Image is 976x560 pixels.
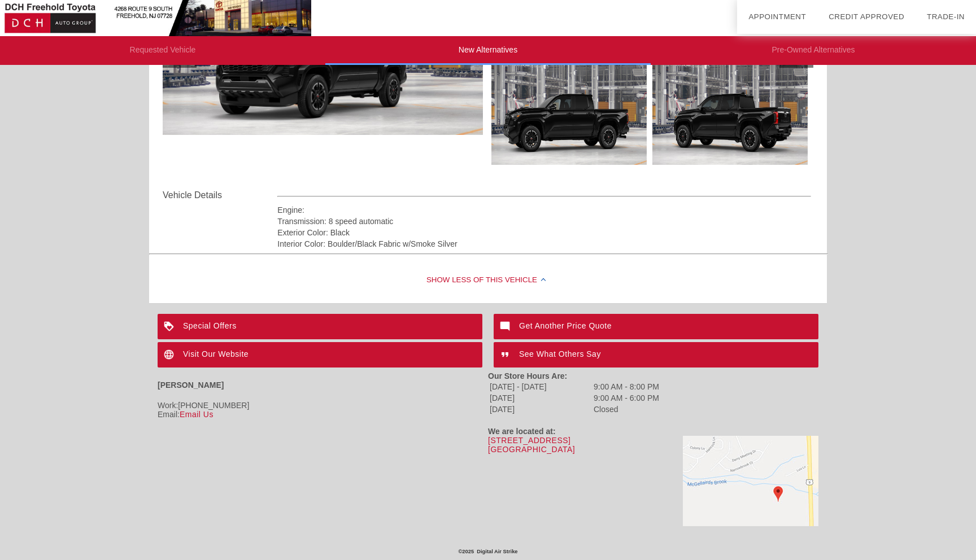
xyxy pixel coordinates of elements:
[158,314,183,339] img: ic_loyalty_white_24dp_2x.png
[494,342,519,368] img: ic_format_quote_white_24dp_2x.png
[180,410,213,419] a: Email Us
[277,227,811,238] div: Exterior Color: Black
[748,12,806,21] a: Appointment
[491,49,647,165] img: d26baf09a3e796299dd2f2cb7c3b7813.png
[494,342,818,368] a: See What Others Say
[489,404,592,414] td: [DATE]
[277,216,811,227] div: Transmission: 8 speed automatic
[494,314,519,339] img: ic_mode_comment_white_24dp_2x.png
[325,36,651,65] li: New Alternatives
[149,258,827,303] div: Show Less of this Vehicle
[683,436,818,526] img: Map to DCH Freehold Toyota
[593,404,660,414] td: Closed
[829,12,904,21] a: Credit Approved
[593,382,660,392] td: 9:00 AM - 8:00 PM
[488,436,575,454] a: [STREET_ADDRESS][GEOGRAPHIC_DATA]
[488,371,567,380] strong: Our Store Hours Are:
[652,49,808,165] img: 181ea900a677429fcaa91e54501aff5c.png
[158,380,224,390] strong: [PERSON_NAME]
[651,36,976,65] li: Pre-Owned Alternatives
[277,204,811,216] div: Engine:
[489,393,592,403] td: [DATE]
[158,401,488,410] div: Work:
[163,189,277,202] div: Vehicle Details
[158,314,482,339] a: Special Offers
[593,393,660,403] td: 9:00 AM - 6:00 PM
[158,410,488,419] div: Email:
[488,427,556,436] strong: We are located at:
[158,342,482,368] a: Visit Our Website
[178,401,249,410] span: [PHONE_NUMBER]
[277,238,811,250] div: Interior Color: Boulder/Black Fabric w/Smoke Silver
[489,382,592,392] td: [DATE] - [DATE]
[158,342,183,368] img: ic_language_white_24dp_2x.png
[494,314,818,339] a: Get Another Price Quote
[927,12,965,21] a: Trade-In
